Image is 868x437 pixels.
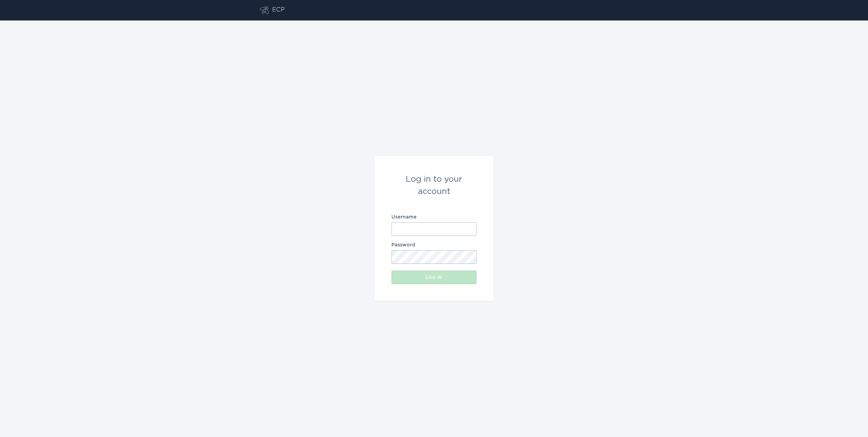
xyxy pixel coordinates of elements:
div: Log in [395,275,473,279]
label: Username [391,215,477,220]
div: ECP [272,6,285,14]
button: Go to dashboard [260,6,269,14]
label: Password [391,243,477,247]
button: Log in [391,271,477,284]
div: Log in to your account [391,173,477,198]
